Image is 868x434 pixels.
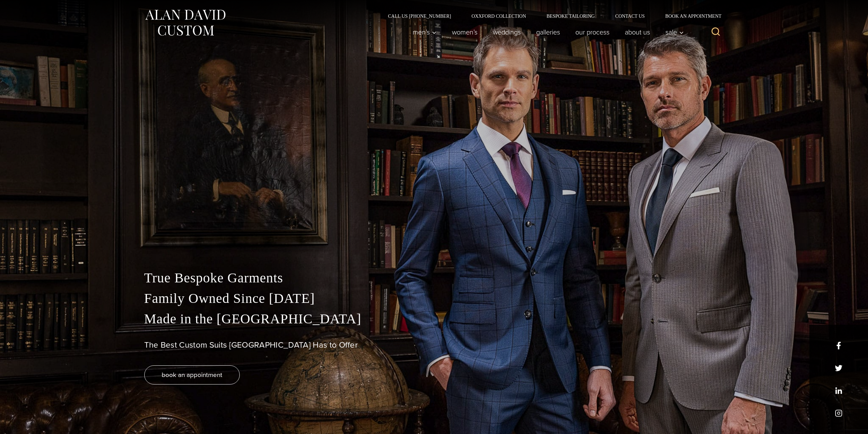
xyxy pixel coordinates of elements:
button: View Search Form [708,24,724,40]
a: Call Us [PHONE_NUMBER] [378,14,461,18]
a: Oxxford Collection [461,14,536,18]
nav: Secondary Navigation [378,14,724,18]
a: Contact Us [605,14,655,18]
a: About Us [617,25,658,39]
a: Bespoke Tailoring [536,14,605,18]
a: Book an Appointment [655,14,724,18]
span: Men’s [413,29,437,36]
a: linkedin [835,387,842,394]
a: x/twitter [835,364,842,372]
img: Alan David Custom [144,8,226,38]
a: Women’s [444,25,485,39]
span: book an appointment [162,370,222,380]
a: facebook [835,342,842,349]
h1: The Best Custom Suits [GEOGRAPHIC_DATA] Has to Offer [144,340,724,350]
p: True Bespoke Garments Family Owned Since [DATE] Made in the [GEOGRAPHIC_DATA] [144,268,724,329]
a: book an appointment [144,365,240,384]
a: instagram [835,409,842,417]
span: Sale [665,29,684,36]
a: Our Process [568,25,617,39]
a: Galleries [528,25,568,39]
a: weddings [485,25,528,39]
nav: Primary Navigation [405,25,687,39]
